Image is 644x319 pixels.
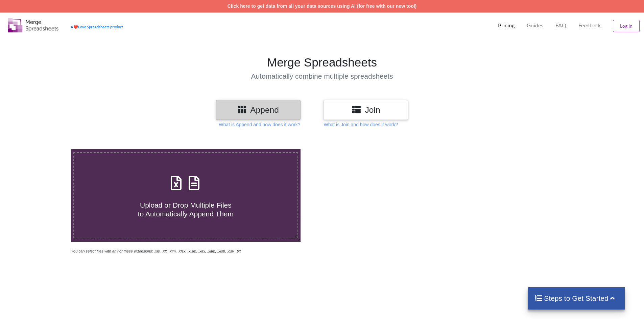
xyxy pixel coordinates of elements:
img: Logo.png [8,18,58,32]
a: Click here to get data from all your data sources using AI (for free with our new tool) [228,3,417,9]
h3: Append [221,105,295,115]
span: heart [73,25,78,29]
span: Upload or Drop Multiple Files to Automatically Append Them [138,201,234,217]
a: AheartLove Spreadsheets product [71,25,123,29]
span: Feedback [578,23,601,28]
h4: Steps to Get Started [534,294,618,302]
p: Guides [527,22,543,29]
h3: Join [329,105,403,115]
p: FAQ [555,22,566,29]
p: Pricing [498,22,515,29]
p: What is Append and how does it work? [219,121,300,128]
p: What is Join and how does it work? [324,121,398,128]
i: You can select files with any of these extensions: .xls, .xlt, .xlm, .xlsx, .xlsm, .xltx, .xltm, ... [71,249,241,253]
button: Log In [613,20,640,32]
